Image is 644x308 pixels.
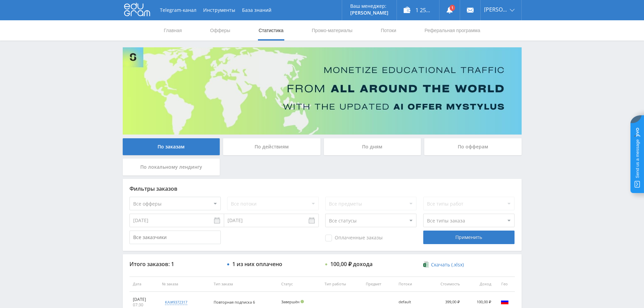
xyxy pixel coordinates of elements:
input: Все заказчики [129,231,221,244]
p: Ваш менеджер: [350,3,388,9]
a: Офферы [210,20,231,41]
span: [PERSON_NAME] [484,7,508,12]
a: Статистика [258,20,284,41]
div: По заказам [123,138,220,155]
a: Главная [163,20,183,41]
div: По действиям [223,138,320,155]
p: [PERSON_NAME] [350,10,388,16]
div: Фильтры заказов [129,186,515,192]
div: Применить [423,231,515,244]
a: Реферальная программа [424,20,481,41]
span: Оплаченные заказы [325,235,383,241]
img: Banner [123,47,522,135]
div: По локальному лендингу [123,159,220,175]
a: Промо-материалы [311,20,353,41]
div: По офферам [424,138,522,155]
div: По дням [324,138,421,155]
a: Потоки [380,20,397,41]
